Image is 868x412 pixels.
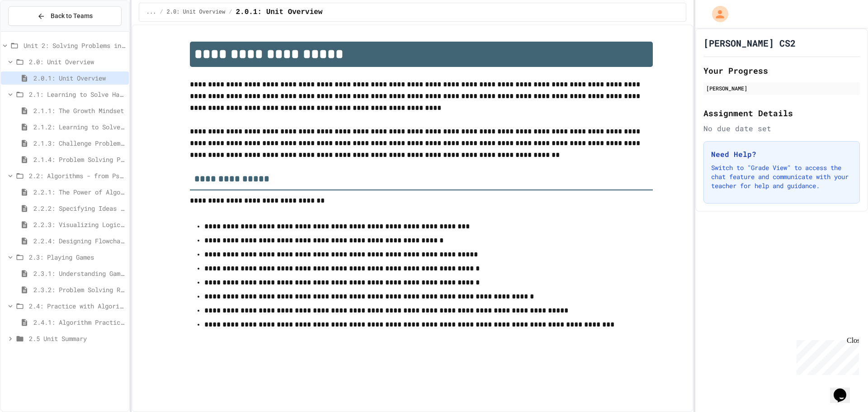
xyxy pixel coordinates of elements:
[51,11,93,21] span: Back to Teams
[33,73,125,83] span: 2.0.1: Unit Overview
[711,163,852,190] p: Switch to "Grade View" to access the chat feature and communicate with your teacher for help and ...
[236,7,322,18] span: 2.0.1: Unit Overview
[146,9,156,16] span: ...
[33,187,125,197] span: 2.2.1: The Power of Algorithms
[29,334,125,343] span: 2.5 Unit Summary
[706,84,857,92] div: [PERSON_NAME]
[33,220,125,229] span: 2.2.3: Visualizing Logic with Flowcharts
[33,204,125,213] span: 2.2.2: Specifying Ideas with Pseudocode
[33,317,125,327] span: 2.4.1: Algorithm Practice Exercises
[24,41,125,50] span: Unit 2: Solving Problems in Computer Science
[29,301,125,311] span: 2.4: Practice with Algorithms
[4,4,62,57] div: Chat with us now!Close
[29,57,125,66] span: 2.0: Unit Overview
[229,9,232,16] span: /
[793,336,859,375] iframe: chat widget
[33,138,125,148] span: 2.1.3: Challenge Problem - The Bridge
[29,252,125,262] span: 2.3: Playing Games
[33,122,125,132] span: 2.1.2: Learning to Solve Hard Problems
[33,155,125,164] span: 2.1.4: Problem Solving Practice
[830,376,859,403] iframe: chat widget
[703,107,860,119] h2: Assignment Details
[29,171,125,180] span: 2.2: Algorithms - from Pseudocode to Flowcharts
[8,6,122,26] button: Back to Teams
[703,4,731,24] div: My Account
[29,90,125,99] span: 2.1: Learning to Solve Hard Problems
[167,9,226,16] span: 2.0: Unit Overview
[703,123,860,134] div: No due date set
[703,64,860,77] h2: Your Progress
[703,37,796,49] h1: [PERSON_NAME] CS2
[33,269,125,278] span: 2.3.1: Understanding Games with Flowcharts
[33,236,125,246] span: 2.2.4: Designing Flowcharts
[711,149,852,160] h3: Need Help?
[33,106,125,115] span: 2.1.1: The Growth Mindset
[160,9,163,16] span: /
[33,285,125,294] span: 2.3.2: Problem Solving Reflection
